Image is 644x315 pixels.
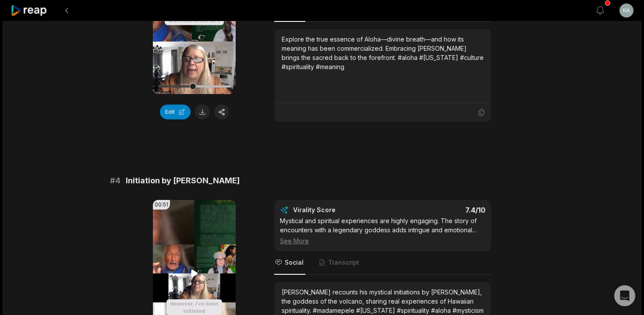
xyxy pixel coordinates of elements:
[126,175,240,187] span: Initiation by [PERSON_NAME]
[392,206,486,214] div: 7.4 /10
[280,216,485,245] div: Mystical and spiritual experiences are highly engaging. The story of encounters with a legendary ...
[160,105,191,119] button: Edit
[614,285,635,306] div: Open Intercom Messenger
[274,251,491,275] nav: Tabs
[110,175,120,187] span: # 4
[293,206,387,214] div: Virality Score
[282,287,484,315] div: [PERSON_NAME] recounts his mystical initiations by [PERSON_NAME], the goddess of the volcano, sha...
[328,258,359,267] span: Transcript
[285,258,304,267] span: Social
[282,35,484,71] div: Explore the true essence of Aloha—divine breath—and how its meaning has been commercialized. Embr...
[280,236,485,245] div: See More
